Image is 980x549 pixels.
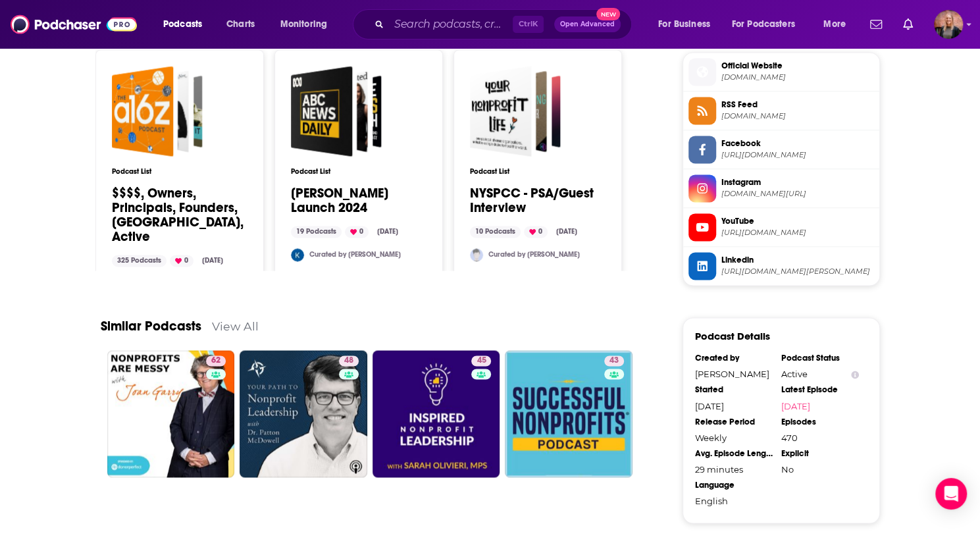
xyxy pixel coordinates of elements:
[695,400,773,411] div: [DATE]
[240,350,367,478] a: 48
[471,355,491,366] a: 45
[781,432,859,442] div: 470
[781,400,859,411] a: [DATE]
[851,369,859,379] button: Show Info
[513,16,544,33] span: Ctrl K
[695,330,770,342] h3: Podcast Details
[935,478,967,510] div: Open Intercom Messenger
[551,226,582,238] div: [DATE]
[560,21,615,28] span: Open Advanced
[688,174,874,202] a: Instagram[DOMAIN_NAME][URL]
[11,12,137,37] img: Podchaser - Follow, Share and Rate Podcasts
[309,250,401,259] a: Curated by [PERSON_NAME]
[291,167,426,176] h3: Podcast List
[723,14,814,35] button: open menu
[291,66,382,157] a: SASI Launch 2024
[721,254,874,266] span: Linkedin
[101,318,201,334] a: Similar Podcasts
[596,8,620,20] span: New
[721,215,874,227] span: YouTube
[695,495,773,506] div: English
[781,384,859,395] div: Latest Episode
[609,354,619,367] span: 43
[695,479,773,490] div: Language
[470,66,561,157] a: NYSPCC - PSA/Guest Interview
[389,14,513,35] input: Search podcasts, credits, & more...
[373,350,500,478] a: 45
[488,250,580,259] a: Curated by [PERSON_NAME]
[721,111,874,121] span: feed.podbean.com
[112,255,167,267] div: 325 Podcasts
[365,9,644,39] div: Search podcasts, credits, & more...
[695,416,773,427] div: Release Period
[470,248,483,261] img: kaylaibe
[112,66,203,157] a: $$$$, Owners, Principals, Founders, US, Active
[695,463,773,474] div: 29 minutes
[695,384,773,395] div: Started
[604,355,624,366] a: 43
[934,10,963,39] span: Logged in as kara_new
[781,416,859,427] div: Episodes
[524,226,548,238] div: 0
[170,255,193,267] div: 0
[688,252,874,280] a: Linkedin[URL][DOMAIN_NAME][PERSON_NAME]
[226,15,255,34] span: Charts
[721,267,874,276] span: https://www.linkedin.com/in/donald-summers-56654a6
[154,14,219,35] button: open menu
[470,186,606,215] a: NYSPCC - PSA/Guest Interview
[823,15,846,34] span: More
[163,15,202,34] span: Podcasts
[107,350,235,478] a: 62
[271,14,344,35] button: open menu
[721,138,874,149] span: Facebook
[688,58,874,86] a: Official Website[DOMAIN_NAME]
[781,353,859,363] div: Podcast Status
[721,176,874,188] span: Instagram
[112,167,247,176] h3: Podcast List
[649,14,727,35] button: open menu
[934,10,963,39] img: User Profile
[470,167,606,176] h3: Podcast List
[732,15,795,34] span: For Podcasters
[721,72,874,82] span: nonprofitleadershippodcast.org
[721,189,874,199] span: instagram.com/nonprofitleadershippodcast
[695,353,773,363] div: Created by
[695,448,773,458] div: Avg. Episode Length
[721,99,874,111] span: RSS Feed
[688,97,874,124] a: RSS Feed[DOMAIN_NAME]
[291,226,342,238] div: 19 Podcasts
[212,319,259,333] a: View All
[898,13,918,36] a: Show notifications dropdown
[344,354,353,367] span: 48
[218,14,263,35] a: Charts
[345,226,369,238] div: 0
[695,369,773,379] div: [PERSON_NAME]
[470,226,521,238] div: 10 Podcasts
[781,463,859,474] div: No
[291,186,426,215] a: [PERSON_NAME] Launch 2024
[477,354,486,367] span: 45
[721,150,874,160] span: https://www.facebook.com/NonprofitLeadershipPodcast
[505,350,632,478] a: 43
[197,255,228,267] div: [DATE]
[695,432,773,442] div: Weekly
[865,13,887,36] a: Show notifications dropdown
[721,228,874,238] span: https://www.youtube.com/@nonprofitleadershippodcast
[721,60,874,72] span: Official Website
[280,15,327,34] span: Monitoring
[372,226,403,238] div: [DATE]
[206,355,226,366] a: 62
[211,354,220,367] span: 62
[934,10,963,39] button: Show profile menu
[291,248,304,261] img: kseckler
[814,14,862,35] button: open menu
[339,355,359,366] a: 48
[688,136,874,163] a: Facebook[URL][DOMAIN_NAME]
[112,186,247,244] a: $$$$, Owners, Principals, Founders, [GEOGRAPHIC_DATA], Active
